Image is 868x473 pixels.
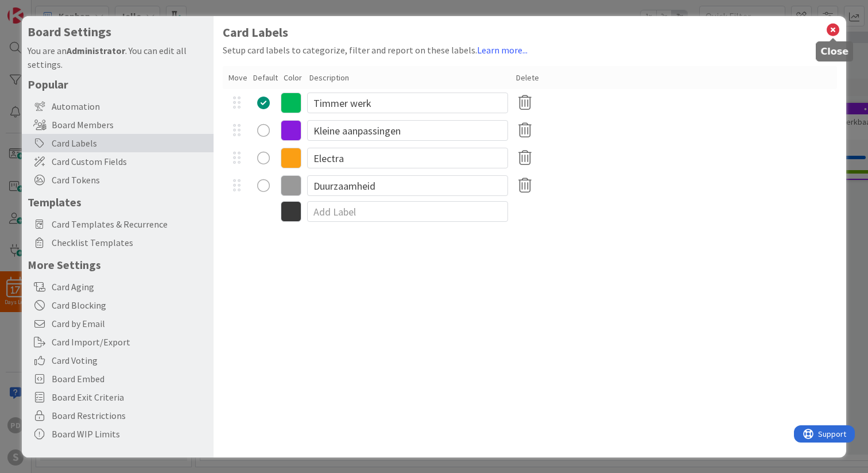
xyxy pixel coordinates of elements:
[22,116,214,134] div: Board Members
[22,425,214,443] div: Board WIP Limits
[22,278,214,296] div: Card Aging
[28,25,208,39] h4: Board Settings
[253,72,278,84] div: Default
[307,148,508,168] input: Edit Label
[52,409,208,422] span: Board Restrictions
[52,390,208,404] span: Board Exit Criteria
[307,201,508,222] input: Add Label
[223,43,837,57] div: Setup card labels to categorize, filter and report on these labels.
[22,134,214,152] div: Card Labels
[28,77,208,91] h5: Popular
[22,333,214,351] div: Card Import/Export
[516,72,539,84] div: Delete
[52,372,208,386] span: Board Embed
[477,44,528,56] a: Learn more...
[821,46,849,57] h5: Close
[52,173,208,187] span: Card Tokens
[67,45,125,56] b: Administrator
[28,44,208,71] div: You are an . You can edit all settings.
[309,72,510,84] div: Description
[24,2,52,16] span: Support
[52,317,208,330] span: Card by Email
[28,195,208,209] h5: Templates
[28,257,208,272] h5: More Settings
[307,120,508,141] input: Edit Label
[22,296,214,314] div: Card Blocking
[22,97,214,116] div: Automation
[52,217,208,231] span: Card Templates & Recurrence
[228,72,247,84] div: Move
[223,25,837,40] h1: Card Labels
[307,175,508,196] input: Edit Label
[307,93,508,113] input: Edit Label
[284,72,304,84] div: Color
[52,353,208,367] span: Card Voting
[52,236,208,249] span: Checklist Templates
[52,155,208,168] span: Card Custom Fields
